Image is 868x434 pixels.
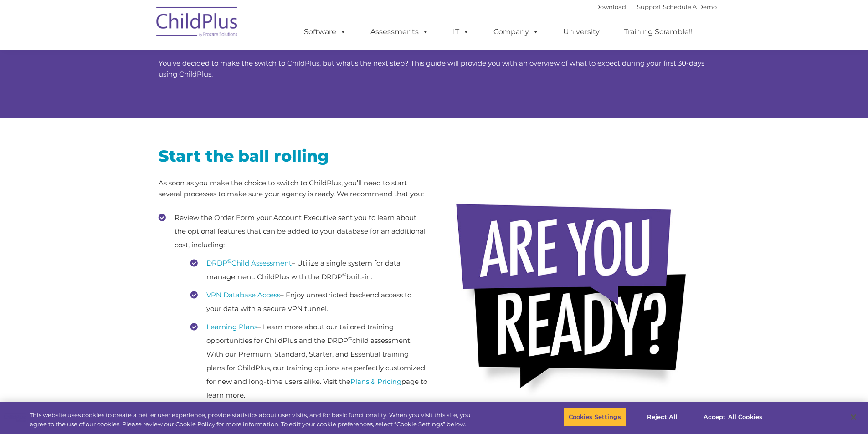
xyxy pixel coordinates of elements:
[152,0,243,46] img: ChildPlus by Procare Solutions
[564,408,626,427] button: Cookies Settings
[637,3,661,10] a: Support
[190,320,427,402] li: – Learn more about our tailored training opportunities for ChildPlus and the DRDP child assessmen...
[448,191,703,408] img: areyouready
[206,259,292,267] a: DRDP©Child Assessment
[361,23,438,41] a: Assessments
[159,59,704,78] span: You’ve decided to make the switch to ChildPlus, but what’s the next step? This guide will provide...
[595,3,717,10] font: |
[634,408,691,427] button: Reject All
[484,23,548,41] a: Company
[227,258,231,264] sup: ©
[206,291,280,299] a: VPN Database Access
[615,23,702,41] a: Training Scramble!!
[30,411,478,429] div: This website uses cookies to create a better user experience, provide statistics about user visit...
[190,288,427,316] li: – Enjoy unrestricted backend access to your data with a secure VPN tunnel.
[663,3,717,10] a: Schedule A Demo
[843,407,863,427] button: Close
[190,256,427,284] li: – Utilize a single system for data management: ChildPlus with the DRDP built-in.
[595,3,626,10] a: Download
[554,23,609,41] a: University
[206,322,257,331] a: Learning Plans
[444,23,478,41] a: IT
[159,178,427,199] p: As soon as you make the choice to switch to ChildPlus, you’ll need to start several processes to ...
[159,211,427,402] li: Review the Order Form your Account Executive sent you to learn about the optional features that c...
[295,23,355,41] a: Software
[350,377,401,386] a: Plans & Pricing
[342,271,346,278] sup: ©
[699,408,767,427] button: Accept All Cookies
[348,335,352,342] sup: ©
[159,146,427,166] h2: Start the ball rolling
